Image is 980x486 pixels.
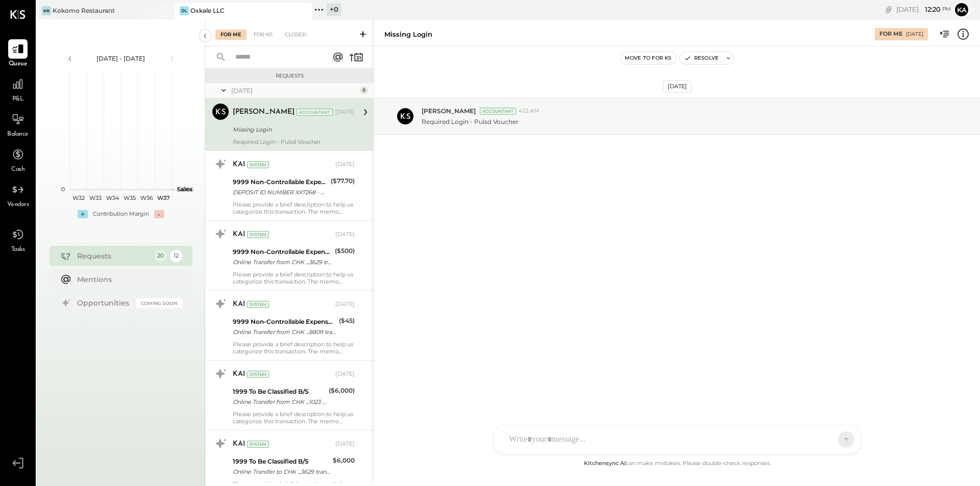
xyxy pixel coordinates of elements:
div: [PERSON_NAME] [233,107,295,117]
div: Missing Login [233,124,352,135]
div: ($500) [335,246,355,256]
p: Required Login - Pulsd Voucher [422,117,519,126]
div: copy link [884,4,894,15]
div: KR [42,6,51,15]
div: 20 [155,250,167,262]
div: [DATE] [335,108,355,116]
div: [DATE] [231,86,357,95]
div: Contribution Margin [93,210,149,218]
text: W34 [106,194,119,201]
div: ($77.70) [331,176,355,186]
div: ($45) [339,316,355,326]
div: [DATE] [335,370,355,378]
div: Please provide a brief description to help us categorize this transaction. The memo might be help... [233,201,355,215]
div: [DATE] [335,231,355,239]
span: Queue [9,60,28,69]
div: For KS [249,30,278,40]
div: OL [180,6,189,15]
div: [DATE] - [DATE] [78,54,164,63]
div: + 0 [327,3,341,16]
div: [DATE] [663,80,692,93]
div: System [247,441,269,448]
div: + [78,210,88,218]
text: W36 [140,194,153,201]
div: For Me [879,30,902,38]
div: Please provide a brief description to help us categorize this transaction. The memo might be help... [233,341,355,355]
div: 1999 To Be Classified B/S [233,387,326,397]
span: Cash [11,165,24,174]
button: ka [953,2,970,18]
div: 9999 Non-Controllable Expenses:Other Income and Expenses:To Be Classified P&L [233,247,332,257]
div: For Me [215,30,247,40]
div: Missing Login [384,30,432,39]
a: Vendors [1,180,35,210]
text: W33 [89,194,102,201]
div: KAI [233,369,245,379]
div: Accountant [297,109,333,116]
div: Online Transfer from CHK ...3629 transaction#: XXXXXXX9663 [233,257,332,267]
div: KAI [233,229,245,240]
div: KAI [233,160,245,170]
div: Please provide a brief description to help us categorize this transaction. The memo might be help... [233,411,355,425]
span: Balance [7,130,29,139]
div: $6,000 [333,455,355,466]
div: KAI [233,439,245,449]
div: System [247,371,269,378]
span: P&L [12,95,24,104]
div: [DATE] [335,440,355,448]
div: [DATE] [906,31,923,38]
span: 4:12 AM [519,107,540,115]
div: Online Transfer from CHK ...8809 transaction#: XXXXXXX5479 [233,327,336,337]
text: W35 [123,194,135,201]
div: [DATE] [335,161,355,169]
div: [DATE] [896,5,951,14]
div: Online Transfer to CHK ...3629 transaction#: XXXXXXX8082 06/23 [233,467,330,477]
div: 9999 Non-Controllable Expenses:Other Income and Expenses:To Be Classified P&L [233,177,328,187]
div: System [247,231,269,238]
div: 9999 Non-Controllable Expenses:Other Income and Expenses:To Be Classified P&L [233,317,336,327]
a: Cash [1,145,35,174]
div: System [247,301,269,308]
div: Accountant [480,108,516,115]
text: W37 [157,194,169,201]
div: Mentions [77,274,177,285]
div: Please provide a brief description to help us categorize this transaction. The memo might be help... [233,271,355,285]
button: Move to for ks [621,52,676,64]
div: 8 [360,86,368,94]
div: Required Login - Pulsd Voucher [233,138,355,145]
div: Online Transfer from CHK ...1023 transaction#: XXXXXXX4564 [233,397,326,407]
span: [PERSON_NAME] [422,107,476,115]
div: DEPOSIT ID NUMBER XX7268 - Payout Period : Q4,2024 [233,187,328,197]
span: Tasks [11,245,25,254]
a: P&L [1,74,35,104]
text: 0 [61,186,65,193]
text: W32 [72,194,84,201]
div: 12 [170,250,182,262]
div: KAI [233,299,245,310]
div: ($6,000) [329,386,355,396]
div: Coming Soon [136,298,182,308]
div: Requests [77,251,150,261]
div: Kokomo Restaurant [53,6,115,15]
div: Oxkale LLC [190,6,225,15]
div: 1999 To Be Classified B/S [233,456,330,467]
div: System [247,161,269,168]
div: Opportunities [77,298,131,308]
a: Balance [1,110,35,139]
div: [DATE] [335,300,355,309]
div: - [154,210,164,218]
div: Requests [210,72,369,80]
div: Closed [280,30,311,40]
span: Vendors [7,200,29,210]
button: Resolve [680,52,723,64]
a: Tasks [1,225,35,254]
text: Sales [177,186,192,193]
a: Queue [1,39,35,69]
